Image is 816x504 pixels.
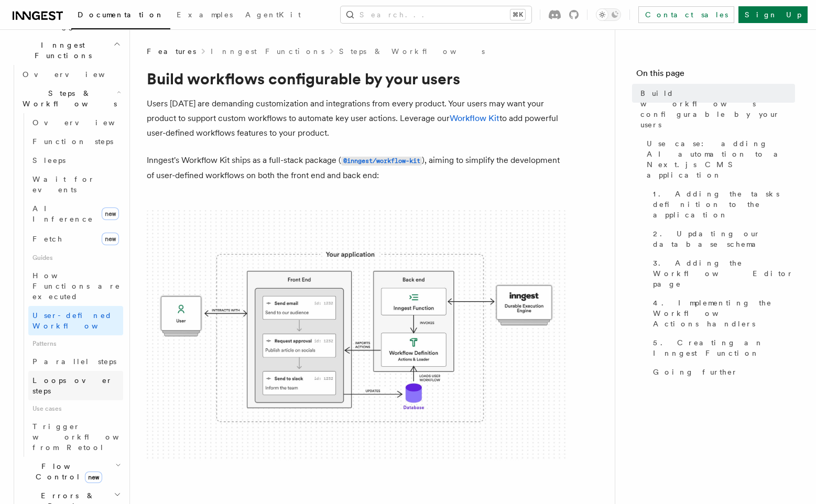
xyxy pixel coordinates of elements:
span: 5. Creating an Inngest Function [653,337,795,358]
kbd: ⌘K [510,9,525,20]
a: Sign Up [738,6,808,23]
a: 5. Creating an Inngest Function [649,333,795,363]
span: Fetch [32,235,63,243]
span: Use case: adding AI automation to a Next.js CMS application [647,138,795,180]
p: Users [DATE] are demanding customization and integrations from every product. Your users may want... [147,96,566,140]
span: Patterns [28,335,123,352]
a: Workflow Kit [450,113,499,123]
a: 2. Updating our database schema [649,224,795,254]
span: Flow Control [18,461,115,482]
a: Build workflows configurable by your users [636,84,795,134]
button: Flow Controlnew [18,457,123,486]
span: Features [147,46,196,57]
img: The Workflow Kit provides a Workflow Engine to compose workflow actions on the back end and a set... [147,210,566,461]
span: AI Inference [32,204,93,223]
a: AgentKit [239,3,307,28]
a: How Functions are executed [28,266,123,306]
span: 3. Adding the Workflow Editor page [653,258,795,289]
p: Inngest's Workflow Kit ships as a full-stack package ( ), aiming to simplify the development of u... [147,153,566,183]
span: new [102,233,119,245]
a: Inngest Functions [211,46,324,57]
button: Inngest Functions [8,36,123,65]
span: Steps & Workflows [18,88,117,109]
span: Going further [653,367,738,377]
a: Overview [28,113,123,132]
a: 1. Adding the tasks definition to the application [649,184,795,224]
span: 2. Updating our database schema [653,228,795,249]
span: 4. Implementing the Workflow Actions handlers [653,298,795,329]
span: Sleeps [32,156,66,165]
span: Parallel steps [32,357,116,366]
a: Examples [170,3,239,28]
a: Going further [649,363,795,381]
span: Function steps [32,137,113,146]
a: AI Inferencenew [28,199,123,228]
span: Inngest Functions [8,40,113,61]
a: Fetchnew [28,228,123,249]
span: 1. Adding the tasks definition to the application [653,189,795,220]
span: Guides [28,249,123,266]
span: Wait for events [32,175,95,194]
span: User-defined Workflows [32,311,127,330]
span: Use cases [28,400,123,417]
a: Function steps [28,132,123,151]
a: Documentation [71,3,170,29]
span: Build workflows configurable by your users [640,88,795,130]
button: Toggle dark mode [596,8,621,21]
a: Contact sales [638,6,734,23]
a: 4. Implementing the Workflow Actions handlers [649,293,795,333]
span: new [102,207,119,220]
a: Parallel steps [28,352,123,371]
a: Loops over steps [28,371,123,400]
a: Overview [18,65,123,84]
a: Sleeps [28,151,123,170]
a: Use case: adding AI automation to a Next.js CMS application [643,134,795,184]
a: @inngest/workflow-kit [341,155,422,165]
a: Steps & Workflows [339,46,485,57]
a: User-defined Workflows [28,306,123,335]
span: How Functions are executed [32,271,121,301]
a: Wait for events [28,170,123,199]
span: Overview [32,118,140,127]
span: Overview [23,70,130,79]
span: AgentKit [245,10,301,19]
button: Search...⌘K [341,6,531,23]
div: Steps & Workflows [18,113,123,457]
span: new [85,472,102,483]
span: Trigger workflows from Retool [32,422,148,452]
span: Loops over steps [32,376,113,395]
a: Trigger workflows from Retool [28,417,123,457]
span: Examples [177,10,233,19]
button: Steps & Workflows [18,84,123,113]
a: 3. Adding the Workflow Editor page [649,254,795,293]
span: Documentation [78,10,164,19]
h1: Build workflows configurable by your users [147,69,566,88]
code: @inngest/workflow-kit [341,157,422,166]
h4: On this page [636,67,795,84]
